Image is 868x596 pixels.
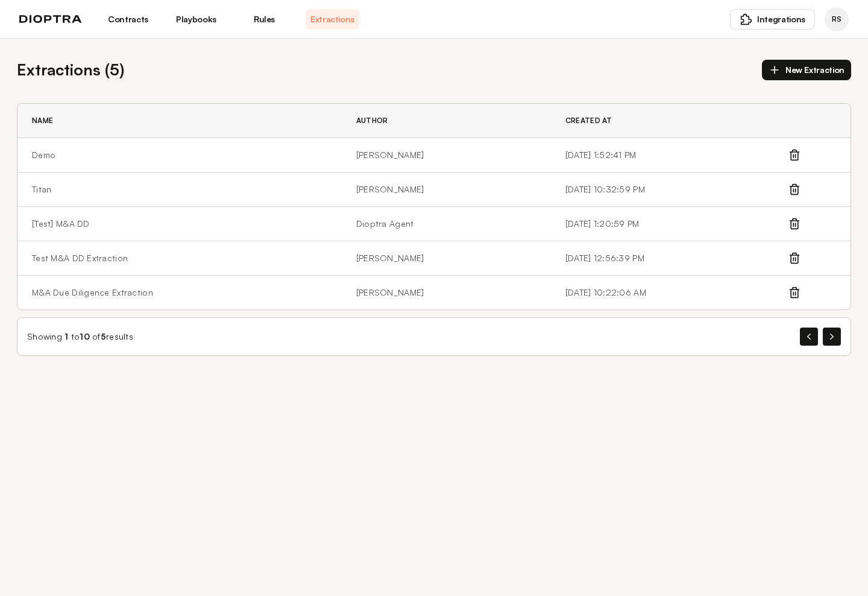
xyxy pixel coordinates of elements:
[342,241,551,276] td: [PERSON_NAME]
[17,207,342,241] td: [Test] M&A DD
[17,276,342,310] td: M&A Due Diligence Extraction
[342,173,551,207] td: [PERSON_NAME]
[757,13,805,25] span: Integrations
[551,241,788,276] td: [DATE] 12:56:39 PM
[823,328,841,346] button: Next
[342,138,551,173] td: [PERSON_NAME]
[19,15,82,24] img: logo
[101,331,106,341] span: 5
[17,58,124,81] h2: Extractions ( 5 )
[17,138,342,173] td: Demo
[825,7,849,31] div: Richard Schuler
[551,276,788,310] td: [DATE] 10:22:06 AM
[17,104,342,138] th: Name
[740,13,752,25] img: puzzle
[101,9,155,30] a: Contracts
[64,331,68,341] span: 1
[551,173,788,207] td: [DATE] 10:32:59 PM
[342,276,551,310] td: [PERSON_NAME]
[551,138,788,173] td: [DATE] 1:52:41 PM
[551,207,788,241] td: [DATE] 1:20:59 PM
[342,104,551,138] th: Author
[342,207,551,241] td: Dioptra Agent
[17,241,342,276] td: Test M&A DD Extraction
[237,9,291,30] a: Rules
[762,60,851,80] button: New Extraction
[730,9,815,30] button: Integrations
[832,14,841,24] span: RS
[27,331,133,343] div: Showing to of results
[17,173,342,207] td: Titan
[169,9,223,30] a: Playbooks
[551,104,788,138] th: Created At
[800,328,818,346] button: Previous
[306,9,359,30] a: Extractions
[80,331,90,341] span: 10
